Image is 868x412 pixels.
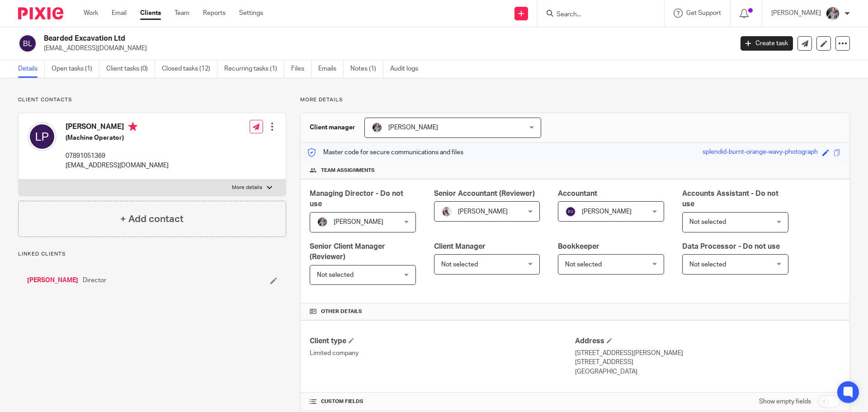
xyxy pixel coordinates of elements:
[83,276,106,285] span: Director
[434,243,486,250] span: Client Manager
[310,243,385,260] span: Senior Client Manager (Reviewer)
[388,124,438,131] span: [PERSON_NAME]
[203,9,226,18] a: Reports
[112,9,127,18] a: Email
[84,9,98,18] a: Work
[441,206,452,217] img: Pixie%2002.jpg
[350,60,383,78] a: Notes (1)
[224,60,284,78] a: Recurring tasks (1)
[317,272,354,278] span: Not selected
[434,190,535,197] span: Senior Accountant (Reviewer)
[556,11,637,19] input: Search
[310,190,403,208] span: Managing Director - Do not use
[310,123,355,132] h3: Client manager
[390,60,425,78] a: Audit logs
[140,9,161,18] a: Clients
[318,60,344,78] a: Emails
[321,308,362,315] span: Other details
[689,261,726,268] span: Not selected
[575,367,840,376] p: [GEOGRAPHIC_DATA]
[703,147,818,158] div: splendid-burnt-orange-wavy-photograph
[28,122,57,151] img: svg%3E
[310,349,575,358] p: Limited company
[120,212,184,226] h4: + Add contact
[307,148,463,157] p: Master code for secure communications and files
[759,397,811,406] label: Show empty fields
[826,6,840,21] img: -%20%20-%20studio@ingrained.co.uk%20for%20%20-20220223%20at%20101413%20-%201W1A2026.jpg
[565,206,576,217] img: svg%3E
[291,60,311,78] a: Files
[334,219,383,225] span: [PERSON_NAME]
[558,190,597,197] span: Accountant
[18,251,286,258] p: Linked clients
[310,336,575,346] h4: Client type
[175,9,189,18] a: Team
[239,9,263,18] a: Settings
[18,60,45,78] a: Details
[66,161,169,170] p: [EMAIL_ADDRESS][DOMAIN_NAME]
[575,349,840,358] p: [STREET_ADDRESS][PERSON_NAME]
[18,7,63,19] img: Pixie
[232,184,262,191] p: More details
[575,358,840,367] p: [STREET_ADDRESS]
[18,34,37,53] img: svg%3E
[321,167,375,174] span: Team assignments
[18,96,286,104] p: Client contacts
[66,152,169,161] p: 07891051369
[27,276,78,285] a: [PERSON_NAME]
[682,243,780,250] span: Data Processor - Do not use
[771,9,821,18] p: [PERSON_NAME]
[689,219,726,225] span: Not selected
[317,217,328,227] img: -%20%20-%20studio@ingrained.co.uk%20for%20%20-20220223%20at%20101413%20-%201W1A2026.jpg
[372,122,382,133] img: -%20%20-%20studio@ingrained.co.uk%20for%20%20-20220223%20at%20101413%20-%201W1A2026.jpg
[300,96,850,104] p: More details
[106,60,155,78] a: Client tasks (0)
[441,261,478,268] span: Not selected
[310,398,575,405] h4: CUSTOM FIELDS
[575,336,840,346] h4: Address
[44,34,590,43] h2: Bearded Excavation Ltd
[558,243,599,250] span: Bookkeeper
[458,208,508,215] span: [PERSON_NAME]
[686,10,721,16] span: Get Support
[44,44,727,53] p: [EMAIL_ADDRESS][DOMAIN_NAME]
[128,122,137,131] i: Primary
[52,60,99,78] a: Open tasks (1)
[582,208,632,215] span: [PERSON_NAME]
[162,60,217,78] a: Closed tasks (12)
[66,122,169,133] h4: [PERSON_NAME]
[565,261,602,268] span: Not selected
[741,36,793,51] a: Create task
[682,190,778,208] span: Accounts Assistant - Do not use
[66,133,169,142] h5: (Machine Operator)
